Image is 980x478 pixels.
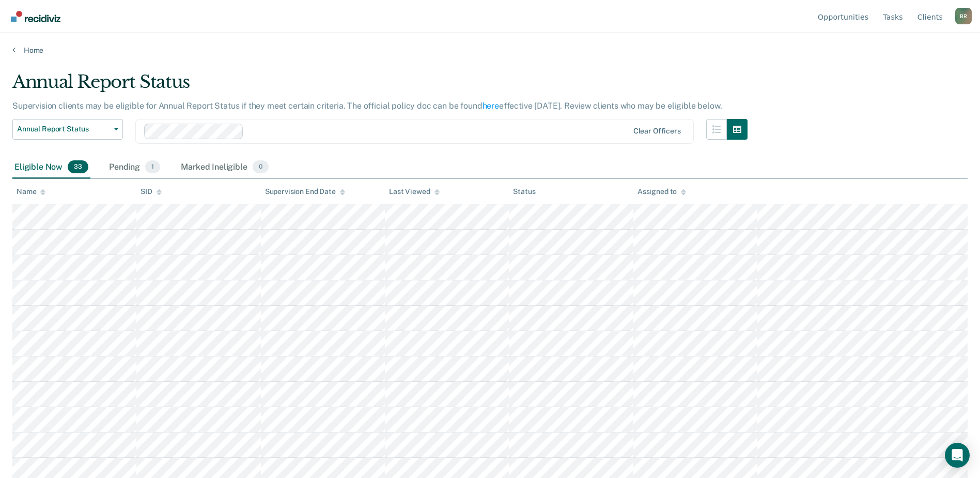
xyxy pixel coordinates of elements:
button: Profile dropdown button [955,8,972,24]
img: Recidiviz [11,11,60,22]
p: Supervision clients may be eligible for Annual Report Status if they meet certain criteria. The o... [12,101,722,111]
div: Name [17,187,45,196]
div: Open Intercom Messenger [945,443,970,468]
div: B R [955,8,972,24]
div: Assigned to [637,187,686,196]
div: SID [141,187,162,196]
span: 33 [68,160,88,174]
span: Annual Report Status [17,125,110,133]
span: 1 [145,160,160,174]
a: here [483,101,499,111]
div: Pending1 [107,156,162,179]
button: Annual Report Status [12,119,123,140]
div: Marked Ineligible0 [179,156,271,179]
a: Home [12,46,968,55]
span: 0 [253,160,269,174]
div: Annual Report Status [12,71,748,101]
div: Clear officers [633,127,681,136]
div: Eligible Now33 [12,156,90,179]
div: Supervision End Date [265,187,345,196]
div: Status [513,187,535,196]
div: Last Viewed [389,187,439,196]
